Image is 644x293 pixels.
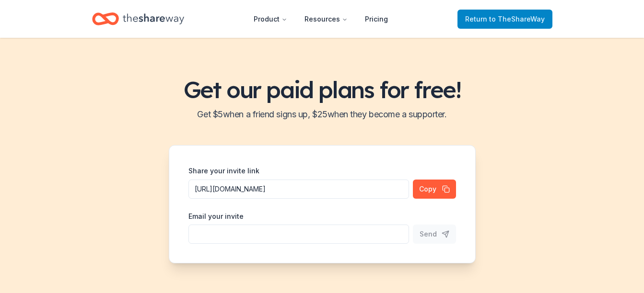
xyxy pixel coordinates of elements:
[92,8,184,30] a: Home
[12,107,632,122] h2: Get $ 5 when a friend signs up, $ 25 when they become a supporter.
[188,212,244,221] label: Email your invite
[297,10,355,29] button: Resources
[188,166,259,176] label: Share your invite link
[357,10,396,29] a: Pricing
[489,15,545,23] span: to TheShareWay
[246,10,295,29] button: Product
[246,8,396,30] nav: Main
[465,13,545,25] span: Return
[413,180,456,199] button: Copy
[457,10,552,29] a: Returnto TheShareWay
[12,76,632,103] h1: Get our paid plans for free!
